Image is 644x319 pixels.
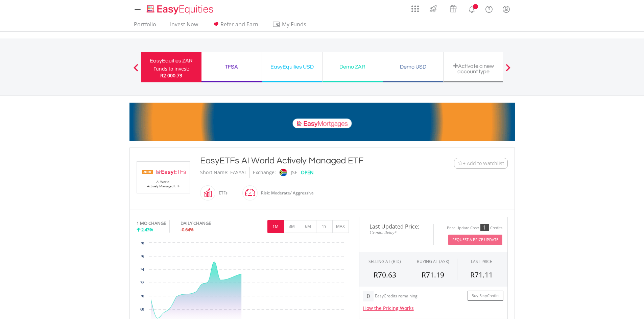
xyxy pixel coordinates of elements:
span: 15-min. Delay* [364,229,428,236]
div: LAST PRICE [471,259,492,264]
img: thrive-v2.svg [428,3,439,14]
button: 1M [267,220,284,233]
span: + Add to Watchlist [463,160,504,167]
span: 2.43% [141,227,153,233]
img: jse.png [279,169,287,176]
text: 70 [140,294,144,298]
span: R71.19 [422,270,444,280]
div: Activate a new account type [448,63,500,74]
img: EasyEquities_Logo.png [145,4,216,15]
button: MAX [332,220,349,233]
button: Request A Price Update [448,235,502,245]
div: Funds to invest: [153,65,189,72]
span: -0.64% [181,227,194,233]
a: Portfolio [131,21,159,31]
button: 1Y [316,220,333,233]
text: 74 [140,268,144,271]
button: 3M [284,220,300,233]
div: EasyETFs AI World Actively Managed ETF [200,155,412,167]
button: Watchlist + Add to Watchlist [454,158,508,169]
div: TFSA [206,62,258,72]
div: Short Name: [200,167,229,178]
img: grid-menu-icon.svg [411,5,419,12]
div: Credits [490,225,502,231]
div: SELLING AT (BID) [368,259,401,264]
img: EasyMortage Promotion Banner [129,103,515,141]
text: 68 [140,308,144,311]
a: AppsGrid [407,2,423,12]
img: Watchlist [458,161,463,166]
span: R2 000.73 [160,72,182,79]
text: 78 [140,241,144,245]
div: EasyEquities USD [266,62,318,72]
a: Vouchers [443,2,463,14]
div: ETFs [215,185,228,201]
span: Last Updated Price: [364,224,428,229]
div: EasyCredits remaining [375,294,418,299]
div: Demo ZAR [327,62,379,72]
a: Home page [144,2,216,15]
div: Demo USD [387,62,439,72]
div: 0 [363,291,374,301]
a: Notifications [463,2,480,15]
img: vouchers-v2.svg [448,3,459,14]
span: BUYING AT (ASK) [417,259,449,264]
div: DAILY CHANGE [181,220,234,227]
span: My Funds [272,20,316,29]
text: 72 [140,281,144,285]
div: Price Update Cost: [447,225,479,231]
a: My Profile [498,2,515,17]
div: JSE [291,167,297,178]
div: Risk: Moderate/ Aggressive [258,185,314,201]
div: EASYAI [230,167,246,178]
a: Buy EasyCredits [468,291,503,301]
a: FAQ's and Support [480,2,498,15]
div: 1 MO CHANGE [137,220,166,227]
div: Exchange: [253,167,276,178]
span: R70.63 [374,270,396,280]
a: Invest Now [167,21,201,31]
div: EasyEquities ZAR [145,56,197,65]
button: 6M [300,220,316,233]
img: EQU.ZA.EASYAI.png [138,162,189,193]
text: 76 [140,255,144,258]
div: OPEN [301,167,314,178]
a: Refer and Earn [209,21,261,31]
span: R71.11 [470,270,493,280]
div: 1 [480,224,489,231]
span: Refer and Earn [220,21,258,28]
a: How the Pricing Works [363,305,414,311]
